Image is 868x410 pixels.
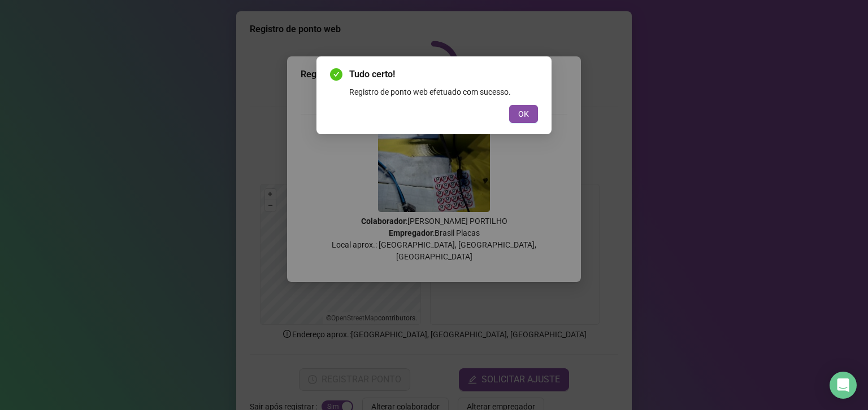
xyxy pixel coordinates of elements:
[330,68,342,81] span: check-circle
[518,108,529,120] span: OK
[349,68,538,81] span: Tudo certo!
[830,372,857,399] div: Open Intercom Messenger
[349,86,538,98] div: Registro de ponto web efetuado com sucesso.
[509,105,538,123] button: OK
